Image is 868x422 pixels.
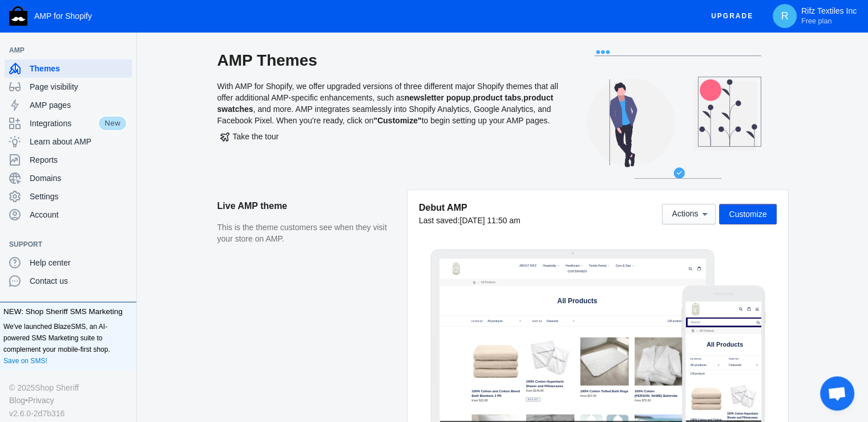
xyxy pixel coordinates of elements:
[30,275,127,287] span: Contact us
[30,191,127,202] span: Settings
[405,93,471,102] b: newsletter popup
[433,14,504,31] button: Textile Rental
[662,204,716,224] button: Actions
[9,407,127,420] div: v2.6.0-2d7b316
[729,210,766,219] span: Customize
[30,99,127,111] span: AMP pages
[31,11,63,51] img: image
[369,17,411,27] span: Healthcare
[60,118,168,139] span: All Products
[459,216,520,225] span: [DATE] 11:50 am
[9,394,25,407] a: Blog
[373,116,421,125] b: "Customize"
[820,376,854,411] div: Open chat
[517,17,561,27] span: Gym & Spa
[297,14,357,31] button: Hospitality
[30,257,127,268] span: Help center
[126,165,217,175] label: Sort by
[30,209,127,220] span: Account
[197,12,221,35] button: Menu
[228,14,290,31] a: ABOUT RIFZ
[5,272,132,290] a: Contact us
[669,180,715,189] span: 136 products
[5,169,132,187] a: Domains
[419,215,520,226] div: Last saved:
[93,180,127,191] label: Filter by
[779,10,790,22] span: R
[217,190,396,222] h2: Live AMP theme
[10,77,31,98] a: Home
[801,6,857,26] p: Rifz Textiles Inc
[13,3,44,43] img: image
[5,96,132,114] a: AMP pages
[217,126,282,147] button: Take the tour
[5,132,132,151] a: Learn about AMP
[13,360,201,375] span: Go to full site
[98,115,127,131] span: New
[116,48,134,53] button: Add a sales channel
[369,31,438,47] a: OUR BRANDS
[30,154,127,166] span: Reports
[220,132,279,141] span: Take the tour
[9,381,127,394] div: © 2025
[473,93,521,102] b: product tabs
[3,355,47,367] a: Save on SMS!
[119,62,165,82] span: All Products
[207,52,219,73] a: submit search
[364,14,425,31] button: Healthcare
[13,210,55,219] span: 136 products
[9,45,116,56] span: AMP
[34,11,92,21] span: AMP for Shopify
[28,394,54,407] a: Privacy
[91,61,112,82] a: Home
[30,136,127,147] span: Learn about AMP
[345,114,462,136] span: All Products
[419,202,520,214] h5: Debut AMP
[110,62,116,82] span: ›
[217,50,560,71] h2: AMP Themes
[9,6,27,26] img: Shop Sheriff Logo
[217,222,396,244] p: This is the theme customers see when they visit your store on AMP.
[375,34,432,44] span: OUR BRANDS
[5,206,132,224] a: Account
[801,17,831,26] span: Free plan
[511,14,575,31] button: Gym & Spa
[438,17,490,27] span: Textile Rental
[13,165,103,175] label: Filter by
[233,17,284,27] span: ABOUT RIFZ
[9,239,116,250] span: Support
[5,78,132,96] a: Page visibility
[702,6,762,27] button: Upgrade
[5,52,224,73] input: Search
[9,394,127,407] div: •
[5,151,132,169] a: Reports
[38,78,84,98] span: All Products
[672,210,698,219] span: Actions
[711,6,753,26] span: Upgrade
[271,180,300,191] label: Sort by
[30,78,37,98] span: ›
[116,242,134,247] button: Add a sales channel
[30,118,98,129] span: Integrations
[5,114,132,132] a: IntegrationsNew
[30,63,127,74] span: Themes
[719,204,776,224] button: Customize
[5,59,132,78] a: Themes
[30,172,127,184] span: Domains
[5,187,132,206] a: Settings
[302,17,342,27] span: Hospitality
[30,81,127,93] span: Page visibility
[35,381,79,394] a: Shop Sheriff
[217,50,560,190] div: With AMP for Shopify, we offer upgraded versions of three different major Shopify themes that all...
